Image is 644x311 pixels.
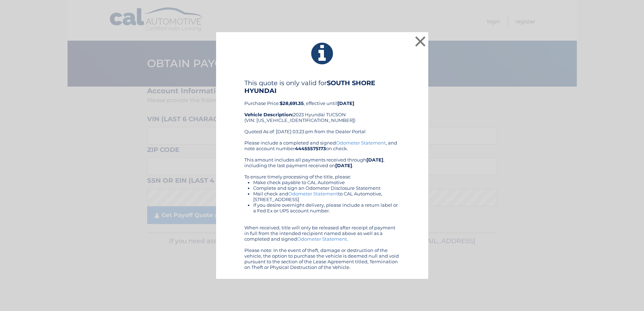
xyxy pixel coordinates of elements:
[253,191,400,202] li: Mail check and to CAL Automotive, [STREET_ADDRESS]
[297,236,347,242] a: Odometer Statement
[280,100,304,106] b: $28,691.35
[366,157,383,163] b: [DATE]
[337,100,354,106] b: [DATE]
[244,79,400,140] div: Purchase Price: , effective until 2023 Hyundai TUCSON (VIN: [US_VEHICLE_IDENTIFICATION_NUMBER]) Q...
[244,79,375,95] b: SOUTH SHORE HYUNDAI
[335,163,352,168] b: [DATE]
[244,79,400,95] h4: This quote is only valid for
[244,112,293,117] strong: Vehicle Description:
[413,34,428,48] button: ×
[253,180,400,185] li: Make check payable to CAL Automotive
[288,191,338,196] a: Odometer Statement
[244,140,400,270] div: Please include a completed and signed , and note account number on check. This amount includes al...
[336,140,386,146] a: Odometer Statement
[253,185,400,191] li: Complete and sign an Odometer Disclosure Statement
[253,202,400,213] li: If you desire overnight delivery, please include a return label or a Fed Ex or UPS account number.
[295,146,326,151] b: 44455575173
